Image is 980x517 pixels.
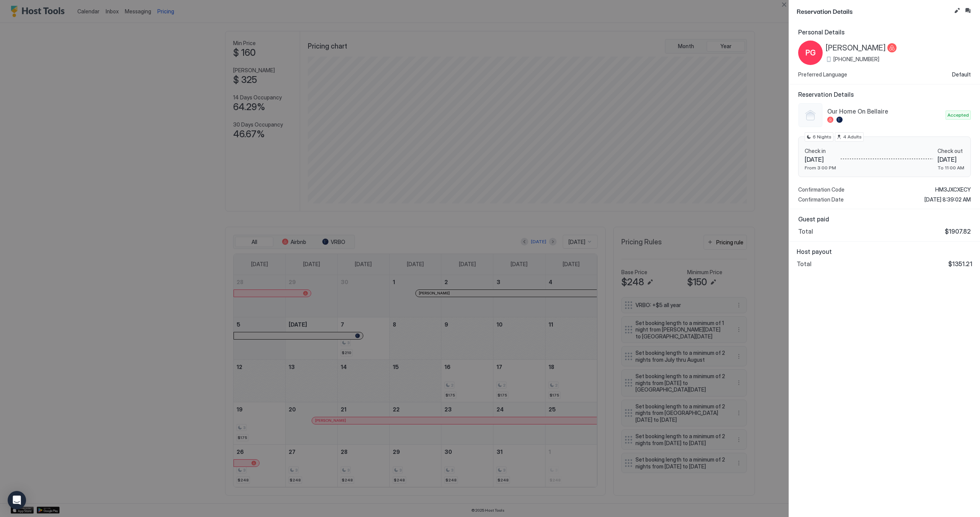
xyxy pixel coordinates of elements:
span: Check out [938,148,964,154]
span: Preferred Language [798,71,847,78]
span: [DATE] [805,156,836,163]
div: Open Intercom Messenger [8,491,26,509]
span: 4 Adults [843,133,862,140]
span: Reservation Details [797,6,951,16]
span: To 11:00 AM [938,165,964,171]
span: Default [952,71,971,78]
button: Inbox [963,6,972,15]
span: Personal Details [798,28,971,36]
span: 6 Nights [813,133,831,140]
span: Confirmation Date [798,196,844,203]
span: Host payout [797,248,972,255]
span: Check in [805,148,836,154]
span: From 3:00 PM [805,165,836,171]
span: Confirmation Code [798,186,844,193]
span: Total [797,260,812,268]
span: HM3JXCXECY [935,186,971,193]
span: Accepted [947,112,969,119]
span: Our Home On Bellaire [827,107,942,115]
span: $1351.21 [948,260,972,268]
span: Total [798,228,813,235]
span: [PERSON_NAME] [826,43,886,53]
span: [PHONE_NUMBER] [833,56,879,63]
span: [DATE] [938,156,964,163]
span: PG [805,47,816,59]
span: Reservation Details [798,91,971,98]
span: $1907.82 [945,228,971,235]
span: Guest paid [798,215,971,223]
button: Edit reservation [952,6,962,15]
span: [DATE] 8:39:02 AM [924,196,971,203]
